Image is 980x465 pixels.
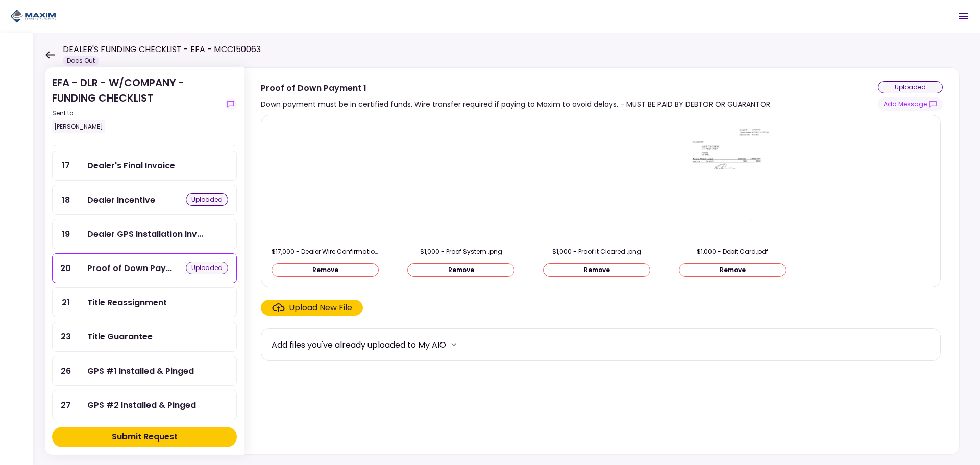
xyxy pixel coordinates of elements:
div: Docs Out [63,56,99,66]
div: Dealer's Final Invoice [87,159,175,172]
div: $1,000 - Debit Card.pdf [679,247,786,256]
a: 19Dealer GPS Installation Invoice [52,219,237,249]
div: Proof of Down Payment 1Down payment must be in certified funds. Wire transfer required if paying ... [244,67,960,455]
div: [PERSON_NAME] [52,120,105,133]
div: 18 [53,185,79,214]
div: uploaded [878,81,943,93]
a: 27GPS #2 Installed & Pinged [52,390,237,420]
div: Submit Request [112,431,178,443]
button: Submit Request [52,427,237,447]
div: 19 [53,219,79,249]
h1: DEALER'S FUNDING CHECKLIST - EFA - MCC150063 [63,43,261,56]
div: EFA - DLR - W/COMPANY - FUNDING CHECKLIST [52,75,220,133]
div: 23 [53,322,79,351]
div: Dealer GPS Installation Invoice [87,228,203,240]
div: Proof of Down Payment 1 [87,262,172,275]
a: 17Dealer's Final Invoice [52,151,237,181]
div: $17,000 - Dealer Wire Confirmation.png [272,247,379,256]
div: Upload New File [289,302,352,314]
div: GPS #1 Installed & Pinged [87,364,194,377]
div: uploaded [186,193,228,206]
div: Title Reassignment [87,296,167,309]
div: uploaded [186,262,228,274]
div: 17 [53,151,79,180]
button: show-messages [225,98,237,110]
div: Title Guarantee [87,330,153,343]
button: Remove [407,263,514,277]
div: 21 [53,288,79,317]
a: 26GPS #1 Installed & Pinged [52,356,237,386]
button: Remove [679,263,786,277]
a: 23Title Guarantee [52,322,237,352]
div: GPS #2 Installed & Pinged [87,399,196,411]
button: Open menu [951,4,976,29]
img: Partner icon [10,9,56,24]
a: 18Dealer Incentiveuploaded [52,185,237,215]
div: $1,000 - Proof it Cleared .png [543,247,650,256]
div: 27 [53,390,79,420]
div: Dealer Incentive [87,193,155,206]
div: Proof of Down Payment 1 [261,82,770,94]
div: Add files you've already uploaded to My AIO [272,338,446,351]
button: show-messages [878,97,943,111]
div: Sent to: [52,109,220,118]
span: Click here to upload the required document [261,300,363,316]
div: 26 [53,356,79,385]
button: Remove [272,263,379,277]
button: Remove [543,263,650,277]
a: 21Title Reassignment [52,287,237,317]
a: 20Proof of Down Payment 1uploaded [52,253,237,283]
button: more [446,337,461,352]
div: 20 [53,254,79,283]
div: $1,000 - Proof System .png [407,247,514,256]
div: Down payment must be in certified funds. Wire transfer required if paying to Maxim to avoid delay... [261,98,770,110]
